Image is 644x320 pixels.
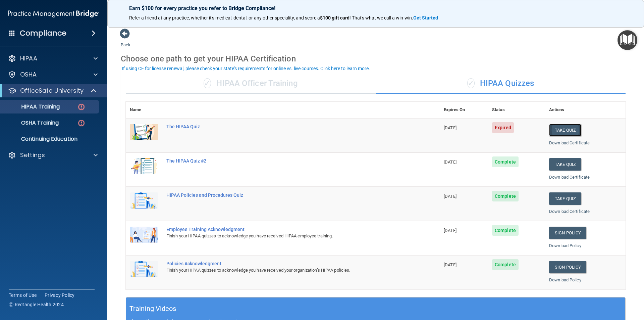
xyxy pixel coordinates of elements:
[121,34,130,47] a: Back
[8,71,98,79] a: OSHA
[204,78,211,88] span: ✓
[492,225,519,236] span: Complete
[8,151,98,159] a: Settings
[618,30,637,50] button: Open Resource Center
[549,243,581,248] a: Download Policy
[549,209,590,214] a: Download Certificate
[8,54,98,62] a: HIPAA
[549,227,586,239] a: Sign Policy
[166,266,406,274] div: Finish your HIPAA quizzes to acknowledge you have received your organization’s HIPAA policies.
[492,156,519,167] span: Complete
[45,292,75,299] a: Privacy Policy
[20,71,37,79] p: OSHA
[20,54,37,62] p: HIPAA
[413,15,438,20] strong: Get Started
[121,49,631,68] div: Choose one path to get your HIPAA Certification
[444,262,457,267] span: [DATE]
[549,192,581,205] button: Take Quiz
[444,194,457,199] span: [DATE]
[9,292,37,299] a: Terms of Use
[166,124,406,129] div: The HIPAA Quiz
[20,87,84,95] p: OfficeSafe University
[77,103,86,111] img: danger-circle.6113f641.png
[77,119,86,127] img: danger-circle.6113f641.png
[4,103,60,110] p: HIPAA Training
[129,5,622,11] p: Earn $100 for every practice you refer to Bridge Compliance!
[549,158,581,171] button: Take Quiz
[549,175,590,180] a: Download Certificate
[126,102,162,118] th: Name
[413,15,439,20] a: Get Started
[488,102,545,118] th: Status
[20,151,45,159] p: Settings
[4,120,59,126] p: OSHA Training
[129,303,176,315] h5: Training Videos
[545,102,626,118] th: Actions
[440,102,488,118] th: Expires On
[492,191,519,201] span: Complete
[166,261,406,266] div: Policies Acknowledgment
[444,159,457,165] span: [DATE]
[467,78,475,88] span: ✓
[166,232,406,240] div: Finish your HIPAA quizzes to acknowledge you have received HIPAA employee training.
[166,192,406,198] div: HIPAA Policies and Procedures Quiz
[320,15,350,20] strong: $100 gift card
[492,122,514,133] span: Expired
[549,261,586,273] a: Sign Policy
[549,277,581,282] a: Download Policy
[492,259,519,270] span: Complete
[129,15,320,20] span: Refer a friend at any practice, whether it's medical, dental, or any other speciality, and score a
[8,87,97,95] a: OfficeSafe University
[166,158,406,164] div: The HIPAA Quiz #2
[121,65,371,72] button: If using CE for license renewal, please check your state's requirements for online vs. live cours...
[376,74,626,94] div: HIPAA Quizzes
[166,227,406,232] div: Employee Training Acknowledgment
[20,29,66,38] h4: Compliance
[549,124,581,136] button: Take Quiz
[350,15,413,20] span: ! That's what we call a win-win.
[4,136,96,142] p: Continuing Education
[9,301,64,308] span: Ⓒ Rectangle Health 2024
[8,7,99,20] img: PMB logo
[444,228,457,233] span: [DATE]
[126,74,376,94] div: HIPAA Officer Training
[549,140,590,145] a: Download Certificate
[444,125,457,130] span: [DATE]
[122,66,370,71] div: If using CE for license renewal, please check your state's requirements for online vs. live cours...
